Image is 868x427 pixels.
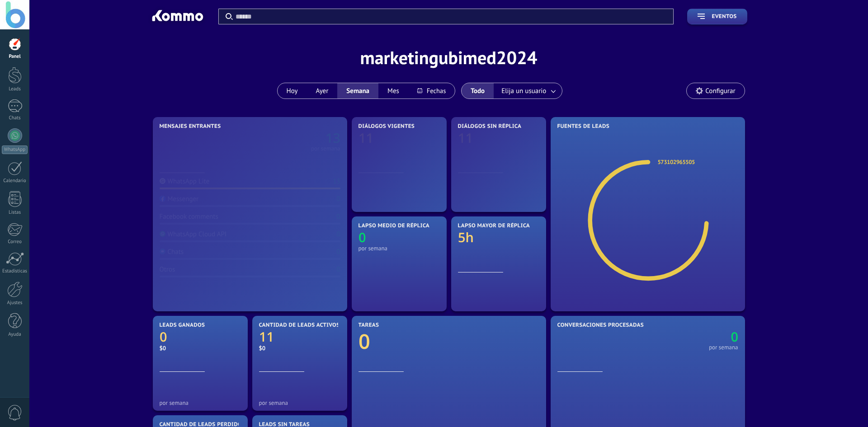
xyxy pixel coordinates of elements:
text: 11 [259,328,274,346]
div: 0 [336,212,340,221]
span: Lapso mayor de réplica [458,223,530,229]
div: por semana [709,345,738,350]
text: 0 [731,328,738,346]
div: $0 [259,344,340,352]
div: por semana [259,399,340,406]
text: 11 [458,129,473,147]
span: Fuentes de leads [557,123,610,130]
a: 13 [250,129,340,147]
div: por semana [458,201,539,207]
img: Chats [160,249,165,254]
a: 0 [160,328,241,346]
div: Ajustes [2,300,28,306]
div: Ayuda [2,332,28,338]
div: Calendario [2,178,28,184]
div: $0 [160,344,241,352]
div: 0 [336,230,340,239]
button: Ayer [307,83,338,99]
text: 11 [359,129,373,147]
text: 0 [359,229,366,246]
div: Correo [2,239,28,245]
button: Hoy [278,83,307,99]
img: WhatsApp Lite [160,178,165,184]
span: Diálogos sin réplica [458,123,522,130]
div: WhatsApp Lite [160,177,210,186]
span: Lapso medio de réplica [359,223,430,229]
span: Conversaciones procesadas [557,322,644,328]
img: Messenger [160,196,165,202]
button: Elija un usuario [494,83,562,99]
span: Mensajes entrantes [160,123,221,130]
div: por semana [311,146,340,151]
a: 5h [458,229,539,246]
div: Panel [2,54,28,60]
a: 0 [359,328,539,355]
span: Cantidad de leads activos [259,322,340,328]
text: 5h [458,229,474,246]
div: Chats [160,248,184,256]
div: Estadísticas [2,268,28,274]
div: Messenger [160,195,199,203]
div: WhatsApp Cloud API [160,230,227,239]
span: Diálogos vigentes [359,123,415,130]
div: 13 [333,177,340,186]
div: Leads [2,86,28,92]
a: 573102965505 [658,158,695,166]
span: Tareas [359,322,379,328]
button: Semana [337,83,378,99]
img: WhatsApp Cloud API [160,231,165,237]
span: Elija un usuario [500,85,548,97]
a: 0 [648,328,738,346]
text: 0 [160,328,167,346]
text: 13 [325,129,340,147]
button: Eventos [687,9,747,24]
div: Facebook comments [160,212,218,221]
text: 0 [359,328,370,355]
span: Eventos [712,14,736,20]
div: 0 [336,195,340,203]
div: Otros [160,265,175,274]
div: por semana [359,201,440,207]
div: 0 [336,265,340,274]
div: por semana [160,399,241,406]
div: 0 [336,248,340,256]
span: Configurar [705,87,735,95]
div: Chats [2,115,28,121]
a: 11 [259,328,340,346]
div: Listas [2,210,28,216]
button: Mes [378,83,408,99]
div: WhatsApp [2,145,28,154]
button: Todo [462,83,494,99]
span: Leads ganados [160,322,205,328]
div: por semana [359,245,440,252]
